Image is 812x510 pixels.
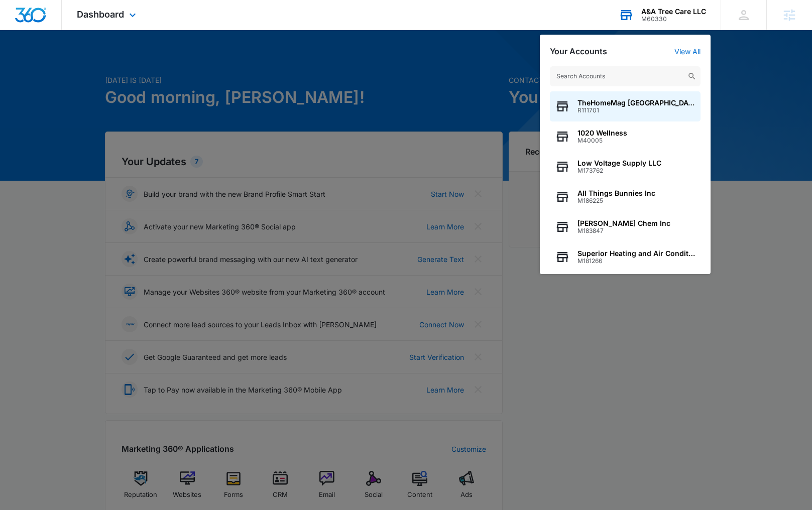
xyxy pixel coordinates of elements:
[550,152,701,182] button: Low Voltage Supply LLCM173762
[577,249,695,258] span: Superior Heating and Air Conditioning
[550,47,607,56] h2: Your Accounts
[550,91,701,121] button: TheHomeMag [GEOGRAPHIC_DATA]R111701
[577,99,695,107] span: TheHomeMag [GEOGRAPHIC_DATA]
[550,212,701,242] button: [PERSON_NAME] Chem IncM183847
[577,258,695,265] span: M181266
[550,121,701,152] button: 1020 WellnessM40005
[641,8,706,16] div: account name
[550,182,701,212] button: All Things Bunnies IncM186225
[550,66,701,86] input: Search Accounts
[577,219,670,227] span: [PERSON_NAME] Chem Inc
[577,137,627,144] span: M40005
[577,159,661,167] span: Low Voltage Supply LLC
[641,16,706,23] div: account id
[577,129,627,137] span: 1020 Wellness
[577,197,655,204] span: M186225
[577,107,695,114] span: R111701
[674,47,701,56] a: View All
[550,242,701,272] button: Superior Heating and Air ConditioningM181266
[577,227,670,234] span: M183847
[577,189,655,197] span: All Things Bunnies Inc
[577,167,661,174] span: M173762
[77,9,124,20] span: Dashboard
